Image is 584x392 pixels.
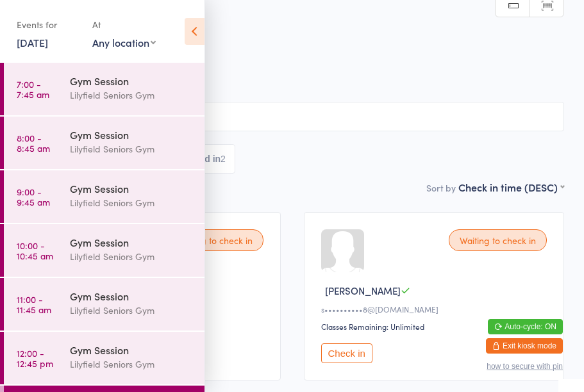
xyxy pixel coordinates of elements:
a: 9:00 -9:45 amGym SessionLilyfield Seniors Gym [4,170,204,223]
time: 12:00 - 12:45 pm [17,348,53,368]
time: 7:00 - 7:45 am [17,79,49,99]
div: s••••••••••8@[DOMAIN_NAME] [321,304,551,314]
div: Check in time (DESC) [458,180,564,194]
div: Lilyfield Seniors Gym [70,88,194,102]
div: 2 [221,154,226,164]
div: Lilyfield Seniors Gym [70,249,194,264]
div: Gym Session [70,181,194,195]
a: 8:00 -8:45 amGym SessionLilyfield Seniors Gym [4,117,204,169]
div: Gym Session [70,127,194,142]
div: Lilyfield Seniors Gym [70,195,194,210]
a: 12:00 -12:45 pmGym SessionLilyfield Seniors Gym [4,332,204,384]
a: 11:00 -11:45 amGym SessionLilyfield Seniors Gym [4,278,204,331]
h2: Gym Session Check-in [20,18,564,39]
div: Gym Session [70,343,194,357]
button: Check in [321,343,372,363]
div: Gym Session [70,235,194,249]
div: Waiting to check in [449,229,547,251]
div: Lilyfield Seniors Gym [70,357,194,372]
button: how to secure with pin [487,362,563,371]
button: Auto-cycle: ON [488,319,563,334]
label: Sort by [426,181,456,194]
span: [PERSON_NAME] [325,284,401,297]
span: [DATE] 1:00pm [20,45,544,58]
time: 11:00 - 11:45 am [17,294,51,314]
div: Classes Remaining: Unlimited [321,321,551,332]
time: 10:00 - 10:45 am [17,240,53,261]
input: Search [20,102,564,131]
div: Waiting to check in [165,229,263,251]
div: Gym Session [70,74,194,88]
div: Any location [92,35,156,49]
div: Events for [17,14,79,35]
div: Lilyfield Seniors Gym [70,142,194,156]
a: 10:00 -10:45 amGym SessionLilyfield Seniors Gym [4,224,204,277]
div: At [92,14,156,35]
a: [DATE] [17,35,48,49]
time: 9:00 - 9:45 am [17,186,50,207]
button: Exit kiosk mode [486,338,563,354]
span: Seniors [PERSON_NAME] [20,71,564,84]
span: Lilyfield Seniors Gym [20,58,544,71]
time: 8:00 - 8:45 am [17,133,50,153]
a: 7:00 -7:45 amGym SessionLilyfield Seniors Gym [4,63,204,115]
div: Lilyfield Seniors Gym [70,303,194,318]
div: Gym Session [70,289,194,303]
